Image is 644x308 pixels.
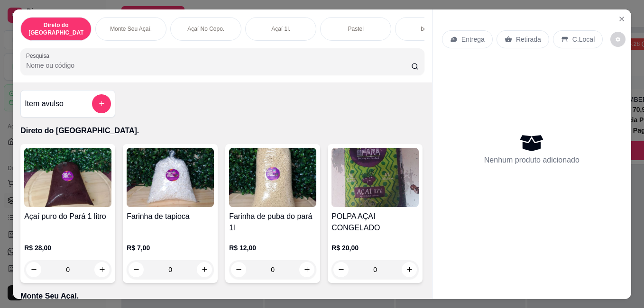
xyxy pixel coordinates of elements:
p: Açaí No Copo. [187,25,224,33]
p: R$ 20,00 [331,243,419,253]
p: Retirada [516,35,541,44]
button: Close [614,11,629,27]
h4: Farinha de puba do pará 1l [229,211,316,234]
label: Pesquisa [26,52,53,60]
h4: Item avulso [25,98,64,109]
p: Entrega [461,35,485,44]
p: bebidas [421,25,441,33]
img: product-image [229,148,316,207]
p: Monte Seu Açaí. [110,25,152,33]
img: product-image [24,148,111,207]
input: Pesquisa [26,61,411,70]
button: add-separate-item [92,94,111,113]
p: R$ 28,00 [24,243,111,253]
p: Pastel [348,25,363,33]
p: R$ 7,00 [127,243,214,253]
p: Direto do [GEOGRAPHIC_DATA]. [28,21,83,36]
button: decrease-product-quantity [610,32,626,47]
button: decrease-product-quantity [231,262,246,277]
button: increase-product-quantity [402,262,417,277]
button: decrease-product-quantity [26,262,41,277]
button: decrease-product-quantity [333,262,349,277]
img: product-image [127,148,214,207]
h4: Farinha de tapioca [127,211,214,222]
h4: POLPA AÇAI CONGELADO [331,211,419,234]
p: Direto do [GEOGRAPHIC_DATA]. [20,125,424,136]
p: Nenhum produto adicionado [484,154,580,166]
p: Monte Seu Açaí. [20,290,424,302]
p: Açaí 1l. [271,25,290,33]
img: product-image [331,148,419,207]
button: increase-product-quantity [94,262,110,277]
button: increase-product-quantity [299,262,314,277]
button: decrease-product-quantity [129,262,144,277]
p: R$ 12,00 [229,243,316,253]
h4: Açaí puro do Pará 1 litro [24,211,111,222]
button: increase-product-quantity [197,262,212,277]
p: C.Local [572,35,595,44]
